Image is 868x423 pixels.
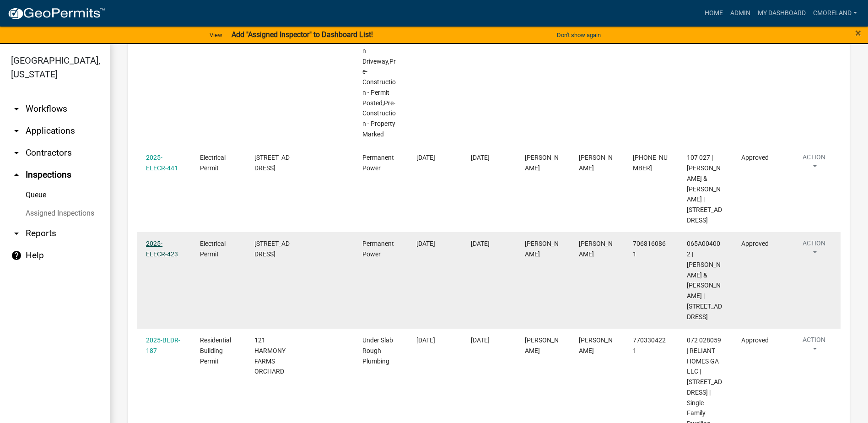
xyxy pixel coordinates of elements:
a: Admin [727,5,754,22]
button: Action [795,239,833,261]
span: Jackson ford [579,336,613,354]
div: [DATE] [471,335,507,346]
i: arrow_drop_down [11,125,22,136]
span: Residential Building Permit [200,336,231,365]
span: 478-454-7452 [633,154,668,172]
span: Electrical Permit [200,154,226,172]
span: Michele Rivera [525,336,559,354]
i: help [11,250,22,261]
a: 2025-BLDR-187 [146,336,180,354]
span: 065A004002 | THOMAS LYNN & BYRON J | 137 Glenwood Drive [687,240,722,320]
span: 7703304221 [633,336,666,354]
span: 08/18/2025 [416,240,435,247]
span: Under Slab Rough Plumbing [362,336,393,365]
span: Permanent Power [362,240,394,258]
a: My Dashboard [754,5,809,22]
span: Lynn Thomas [579,240,613,258]
span: Michele Rivera [525,154,559,172]
span: Charles Baxley [579,154,613,172]
span: 1109 OCONEE SPRINGS RD [254,154,290,172]
span: 08/15/2025 [416,154,435,161]
button: Action [795,335,833,358]
strong: Add "Assigned Inspector" to Dashboard List! [232,30,373,39]
i: arrow_drop_up [11,169,22,180]
span: × [855,27,861,39]
a: Home [701,5,727,22]
i: arrow_drop_down [11,228,22,239]
a: cmoreland [809,5,861,22]
i: arrow_drop_down [11,147,22,158]
span: 7068160861 [633,240,666,258]
span: Approved [741,240,769,247]
span: 137 GLENWOOD DR [254,240,290,258]
span: Electrical Permit [200,240,226,258]
div: [DATE] [471,152,507,163]
button: Action [795,152,833,175]
div: [DATE] [471,239,507,249]
span: Michele Rivera [525,240,559,258]
a: 2025-ELECR-441 [146,154,178,172]
a: 2025-ELECR-423 [146,240,178,258]
a: View [206,27,226,43]
span: Approved [741,336,769,344]
span: 08/18/2025 [416,336,435,344]
span: 121 HARMONY FARMS ORCHARD [254,336,286,375]
span: Permanent Power [362,154,394,172]
i: arrow_drop_down [11,103,22,114]
button: Don't show again [553,27,604,43]
span: Approved [741,154,769,161]
button: Close [855,27,861,38]
span: 107 027 | HAMLIN TODD & MICHELLE S | 1109 Oconee Springs Rd [687,154,722,224]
